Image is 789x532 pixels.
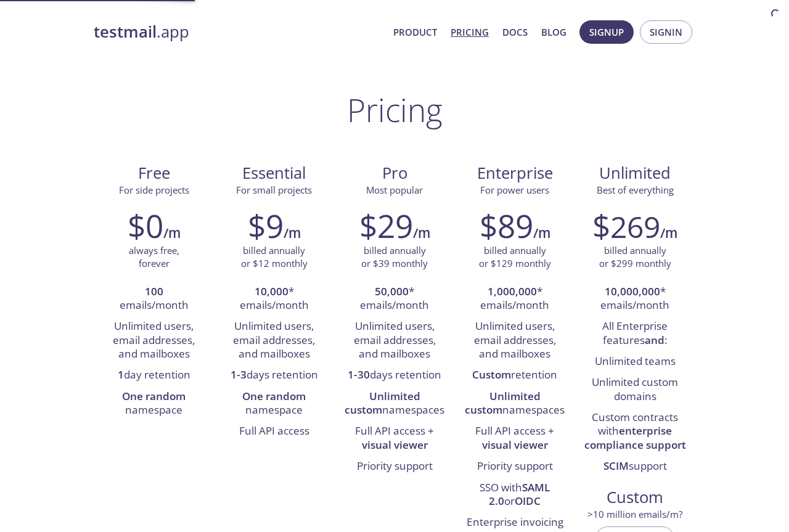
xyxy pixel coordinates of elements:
li: Unlimited custom domains [584,372,686,407]
h2: $29 [359,207,413,244]
span: Best of everything [597,184,674,196]
strong: testmail [94,21,157,43]
p: billed annually or $299 monthly [599,244,671,271]
a: Product [393,24,437,40]
li: Full API access + [343,421,445,456]
span: Unlimited [599,162,671,184]
a: Pricing [451,24,489,40]
li: namespaces [343,387,445,422]
strong: visual viewer [362,438,428,452]
li: * emails/month [223,282,325,317]
span: Most popular [366,184,423,196]
strong: and [645,333,664,347]
span: Signin [650,24,682,40]
li: namespace [223,387,325,422]
a: testmail.app [94,22,383,43]
span: For small projects [236,184,312,196]
strong: Unlimited custom [345,389,420,417]
li: emails/month [103,282,205,317]
li: days retention [343,365,445,386]
li: namespaces [464,387,566,422]
h6: /m [413,223,430,243]
span: Signup [589,24,624,40]
p: billed annually or $39 monthly [361,244,428,271]
strong: 1-30 [348,367,370,382]
li: Full API access + [464,421,566,456]
li: Custom contracts with [584,407,686,456]
strong: One random [242,389,306,403]
strong: 1,000,000 [488,284,537,298]
h1: Pricing [347,91,443,128]
h2: $ [592,207,660,244]
li: * emails/month [584,282,686,317]
li: retention [464,365,566,386]
a: Docs [502,24,528,40]
h6: /m [533,223,550,243]
li: Unlimited users, email addresses, and mailboxes [103,316,205,365]
span: Enterprise [465,163,565,184]
strong: One random [122,389,186,403]
a: Blog [541,24,566,40]
strong: OIDC [515,494,541,508]
li: support [584,456,686,477]
li: namespace [103,387,205,422]
li: Unlimited users, email addresses, and mailboxes [464,316,566,365]
strong: SAML 2.0 [489,480,550,508]
strong: Unlimited custom [465,389,541,417]
h2: $89 [480,207,533,244]
span: Pro [344,163,444,184]
li: Unlimited users, email addresses, and mailboxes [343,316,445,365]
strong: SCIM [603,459,629,473]
p: billed annually or $12 monthly [241,244,308,271]
li: SSO with or [464,478,566,513]
strong: 10,000,000 [605,284,660,298]
li: * emails/month [464,282,566,317]
li: * emails/month [343,282,445,317]
li: Unlimited users, email addresses, and mailboxes [223,316,325,365]
span: Essential [224,163,324,184]
h6: /m [284,223,301,243]
p: billed annually or $129 monthly [479,244,551,271]
strong: Custom [472,367,511,382]
span: For power users [480,184,549,196]
li: Unlimited teams [584,351,686,372]
p: always free, forever [129,244,179,271]
li: Full API access [223,421,325,442]
strong: 1-3 [231,367,247,382]
strong: enterprise compliance support [584,424,686,451]
button: Signin [640,20,692,44]
strong: 10,000 [255,284,288,298]
span: Custom [585,487,685,508]
strong: 50,000 [375,284,409,298]
h6: /m [163,223,181,243]
span: Free [104,163,204,184]
button: Signup [579,20,634,44]
li: Priority support [343,456,445,477]
h2: $9 [248,207,284,244]
span: For side projects [119,184,189,196]
strong: 1 [118,367,124,382]
li: All Enterprise features : [584,316,686,351]
li: Priority support [464,456,566,477]
li: day retention [103,365,205,386]
span: 269 [610,207,660,247]
li: days retention [223,365,325,386]
h6: /m [660,223,677,243]
strong: 100 [145,284,163,298]
strong: visual viewer [482,438,548,452]
h2: $0 [128,207,163,244]
span: > 10 million emails/m? [587,508,682,520]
